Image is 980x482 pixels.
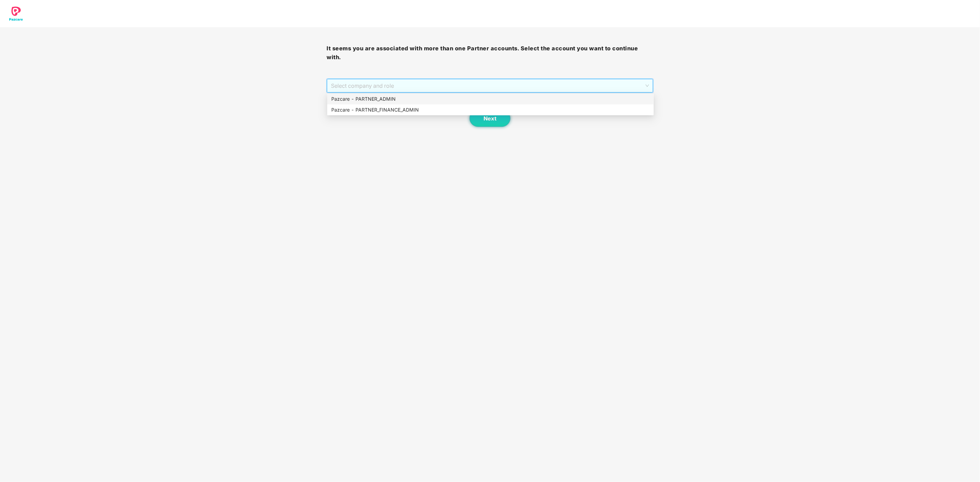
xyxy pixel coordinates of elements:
[331,79,649,92] span: Select company and role
[331,95,650,103] div: Pazcare - PARTNER_ADMIN
[470,110,510,127] button: Next
[327,104,654,115] div: Pazcare - PARTNER_FINANCE_ADMIN
[327,44,653,62] h3: It seems you are associated with more than one Partner accounts. Select the account you want to c...
[484,115,496,122] span: Next
[331,106,650,114] div: Pazcare - PARTNER_FINANCE_ADMIN
[327,94,654,104] div: Pazcare - PARTNER_ADMIN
